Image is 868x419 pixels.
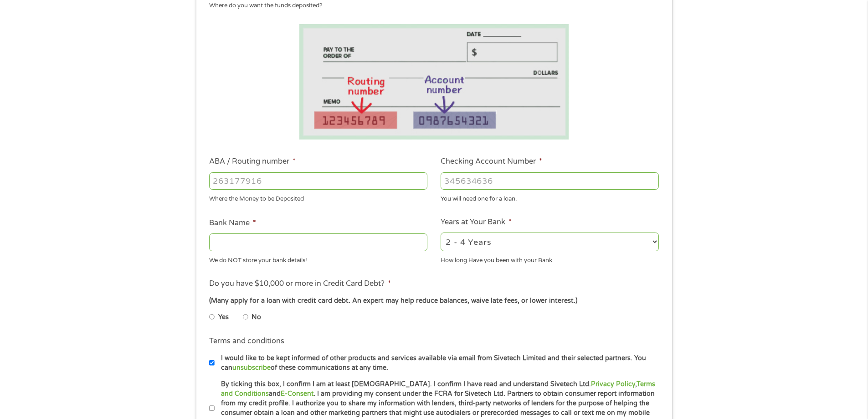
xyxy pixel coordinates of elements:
div: You will need one for a loan. [441,191,659,204]
label: Bank Name [209,218,256,228]
img: Routing number location [299,24,569,140]
a: Privacy Policy [591,380,635,388]
input: 345634636 [441,172,659,190]
div: How long Have you been with your Bank [441,253,659,265]
div: (Many apply for a loan with credit card debt. An expert may help reduce balances, waive late fees... [209,296,658,306]
label: Yes [218,312,229,322]
label: I would like to be kept informed of other products and services available via email from Sivetech... [215,353,662,373]
label: ABA / Routing number [209,157,296,166]
div: Where the Money to be Deposited [209,191,427,204]
a: unsubscribe [232,364,271,372]
label: No [252,312,261,322]
label: Do you have $10,000 or more in Credit Card Debt? [209,279,391,289]
label: Years at Your Bank [441,217,512,227]
a: Terms and Conditions [221,380,655,398]
div: We do NOT store your bank details! [209,253,427,265]
a: E-Consent [281,390,313,398]
label: Checking Account Number [441,157,542,166]
div: Where do you want the funds deposited? [209,1,652,10]
input: 263177916 [209,172,427,190]
label: Terms and conditions [209,336,284,346]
